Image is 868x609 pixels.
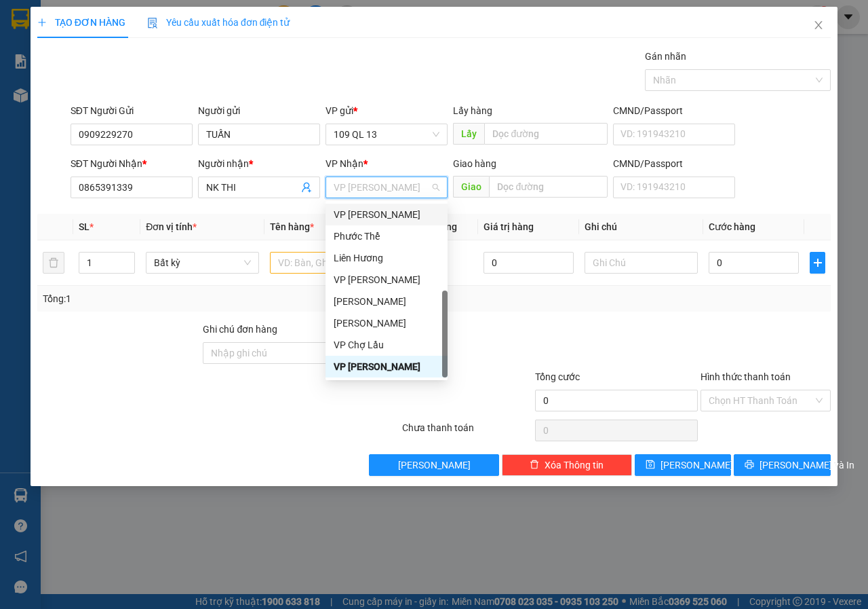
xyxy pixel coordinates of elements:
button: plus [810,252,825,274]
div: CMND/Passport [613,103,735,118]
span: [PERSON_NAME] [660,458,733,473]
div: VP [PERSON_NAME] [334,272,439,287]
span: plus [37,18,47,27]
div: VP Chợ Lầu [325,334,448,356]
span: Lấy [453,123,484,145]
input: Dọc đường [489,176,607,198]
span: close [813,20,824,31]
div: CMND/Passport [613,156,735,171]
span: TẠO ĐƠN HÀNG [37,17,125,28]
span: Giá trị hàng [484,221,534,232]
div: VP [PERSON_NAME] [334,359,439,374]
div: VP Chợ Lầu [334,337,439,352]
span: environment [78,33,89,43]
img: logo.jpg [6,6,74,74]
span: Tên hàng [270,221,314,232]
label: Gán nhãn [645,51,686,62]
span: Tổng cước [535,371,580,382]
button: save[PERSON_NAME] [635,454,732,476]
input: Ghi chú đơn hàng [203,342,366,364]
div: VP [PERSON_NAME] [334,207,439,222]
div: SĐT Người Gửi [71,103,193,118]
button: deleteXóa Thông tin [502,454,632,476]
input: Dọc đường [484,123,607,145]
span: VP Chí Công [334,177,439,198]
b: GỬI : 109 QL 13 [6,85,137,107]
button: [PERSON_NAME] [369,454,499,476]
span: phone [78,50,89,60]
input: Ghi Chú [585,252,698,274]
li: 01 [PERSON_NAME] [6,30,258,47]
div: [PERSON_NAME] [334,316,439,331]
div: VP Chí Công [325,356,448,377]
span: Lấy hàng [453,105,492,116]
span: plus [810,257,825,268]
li: 02523854854 [6,47,258,64]
span: Đơn vị tính [146,221,197,232]
img: icon [147,18,158,29]
div: Phước Thể [325,225,448,247]
span: Giao hàng [453,158,496,169]
span: VP Nhận [325,158,363,169]
span: user-add [301,182,312,193]
div: SĐT Người Nhận [71,156,193,171]
span: Cước hàng [709,221,755,232]
div: VP gửi [325,103,448,118]
input: VD: Bàn, Ghế [270,252,383,274]
div: Tổng: 1 [43,291,336,306]
span: printer [745,460,754,470]
label: Hình thức thanh toán [701,371,791,382]
span: Giao [453,176,489,198]
button: printer[PERSON_NAME] và In [734,454,831,476]
span: [PERSON_NAME] [398,458,471,473]
span: Bất kỳ [154,253,251,273]
div: [PERSON_NAME] [334,294,439,309]
button: Close [800,7,837,45]
th: Ghi chú [579,214,703,240]
div: Người gửi [198,103,320,118]
div: Liên Hương [325,247,448,269]
input: 0 [484,252,574,274]
span: [PERSON_NAME] và In [759,458,854,473]
div: VP Phan Rí [325,204,448,225]
div: Chưa thanh toán [401,420,534,444]
label: Ghi chú đơn hàng [203,324,277,335]
span: delete [530,460,539,470]
div: VP Phan Thiết [325,269,448,291]
div: SARA [325,312,448,334]
div: Phước Thể [334,229,439,244]
div: Lương Sơn [325,291,448,312]
b: [PERSON_NAME] [78,9,192,26]
div: Liên Hương [334,251,439,265]
span: Xóa Thông tin [545,458,604,473]
div: Người nhận [198,156,320,171]
span: Yêu cầu xuất hóa đơn điện tử [147,17,290,28]
span: SL [79,221,90,232]
button: delete [43,252,64,274]
span: save [646,460,655,470]
span: 109 QL 13 [334,124,439,145]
